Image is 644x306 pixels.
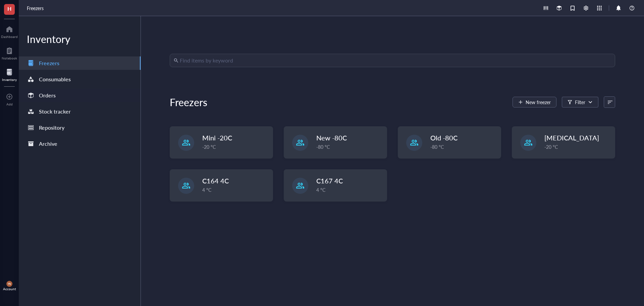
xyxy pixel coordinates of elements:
[19,89,141,102] a: Orders
[39,107,71,116] div: Stock tracker
[19,56,141,70] a: Freezers
[202,133,232,142] span: Mini -20C
[1,24,18,39] a: Dashboard
[430,143,497,150] div: -80 °C
[1,35,18,39] div: Dashboard
[544,143,611,150] div: -20 °C
[19,137,141,150] a: Archive
[202,176,229,185] span: C164 4C
[6,102,13,106] div: Add
[430,133,458,142] span: Old -80C
[39,91,56,100] div: Orders
[39,58,59,68] div: Freezers
[202,186,269,193] div: 4 °C
[3,287,16,291] div: Account
[2,67,17,82] a: Inventory
[39,123,64,132] div: Repository
[2,56,17,60] div: Notebook
[2,45,17,60] a: Notebook
[2,78,17,82] div: Inventory
[316,133,347,142] span: New -80C
[19,105,141,118] a: Stock tracker
[27,4,45,12] a: Freezers
[19,73,141,86] a: Consumables
[19,121,141,134] a: Repository
[316,143,383,150] div: -80 °C
[316,186,383,193] div: 4 °C
[544,133,599,142] span: [MEDICAL_DATA]
[7,4,11,13] span: H
[575,98,585,106] div: Filter
[8,282,11,286] span: YN
[526,99,551,105] span: New freezer
[39,139,57,148] div: Archive
[202,143,269,150] div: -20 °C
[39,75,71,84] div: Consumables
[513,97,556,107] button: New freezer
[19,32,141,46] div: Inventory
[170,95,207,109] div: Freezers
[316,176,343,185] span: C167 4C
